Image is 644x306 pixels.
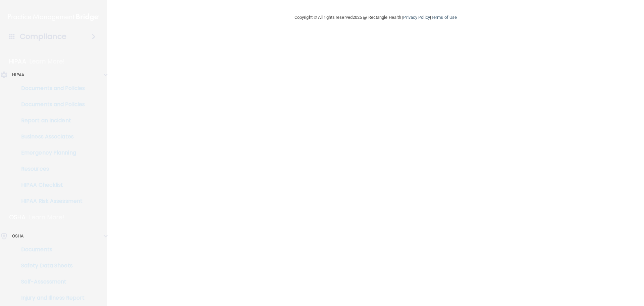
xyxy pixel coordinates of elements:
p: HIPAA Checklist [4,182,96,188]
h4: Compliance [20,32,66,41]
img: PMB logo [8,10,99,24]
p: OSHA [12,232,23,240]
p: HIPAA Risk Assessment [4,198,96,205]
p: Learn More! [29,213,65,221]
div: Copyright © All rights reserved 2025 @ Rectangle Health | | [253,7,498,28]
p: Documents and Policies [4,85,96,92]
p: Report an Incident [4,117,96,124]
p: Learn More! [30,57,65,65]
p: Resources [4,166,96,172]
p: HIPAA [9,57,26,65]
p: Documents and Policies [4,101,96,108]
p: Documents [4,246,96,253]
p: HIPAA [12,71,24,79]
p: OSHA [9,213,26,221]
p: Safety Data Sheets [4,262,96,269]
a: Terms of Use [431,15,457,20]
p: Emergency Planning [4,149,96,156]
p: Self-Assessment [4,278,96,285]
a: Privacy Policy [403,15,430,20]
p: Injury and Illness Report [4,295,96,301]
p: Business Associates [4,133,96,140]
